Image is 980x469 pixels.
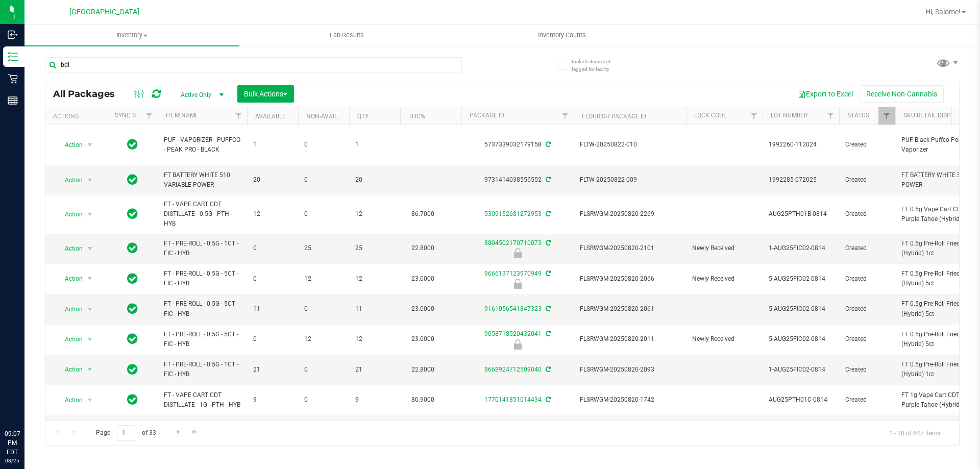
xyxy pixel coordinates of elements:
[84,271,96,286] span: select
[304,395,343,405] span: 0
[253,243,292,253] span: 0
[769,395,833,405] span: AUG25PTH01C-0814
[56,241,83,256] span: Action
[580,395,680,405] span: FLSRWGM-20250820-1742
[406,392,439,407] span: 80.9000
[845,243,889,253] span: Created
[164,360,241,379] span: FT - PRE-ROLL - 0.5G - 1CT - FIC - HYB
[470,112,504,119] a: Package ID
[164,390,241,410] span: FT - VAPE CART CDT DISTILLATE - 1G - PTH - HYB
[164,269,241,288] span: FT - PRE-ROLL - 0.5G - 5CT - FIC - HYB
[8,95,18,106] inline-svg: Reports
[171,425,186,439] a: Go to the next page
[127,207,138,221] span: In Sync
[127,392,138,407] span: In Sync
[84,332,96,347] span: select
[87,425,164,441] span: Page of 33
[406,302,439,316] span: 23.0000
[84,173,96,187] span: select
[580,175,680,185] span: FLTW-20250822-009
[860,85,944,103] button: Receive Non-Cannabis
[769,140,833,150] span: 1992260-112024
[580,334,680,344] span: FLSRWGM-20250820-2011
[544,176,551,183] span: Sync from Compliance System
[845,209,889,219] span: Created
[253,140,292,150] span: 1
[355,209,394,219] span: 12
[484,210,542,217] a: 5309152681272953
[406,332,439,347] span: 23.0000
[127,271,138,286] span: In Sync
[253,209,292,219] span: 12
[253,304,292,314] span: 11
[8,52,18,62] inline-svg: Inventory
[484,330,542,337] a: 9058718520432041
[84,302,96,316] span: select
[769,304,833,314] span: 5-AUG25FIC02-0814
[557,107,574,125] a: Filter
[822,107,839,125] a: Filter
[355,304,394,314] span: 11
[304,365,343,375] span: 0
[580,243,680,253] span: FLSRWGM-20250820-2101
[460,279,575,289] div: Newly Received
[847,112,869,119] a: Status
[253,274,292,284] span: 0
[164,239,241,258] span: FT - PRE-ROLL - 0.5G - 1CT - FIC - HYB
[460,339,575,350] div: Newly Received
[8,73,18,84] inline-svg: Retail
[694,112,727,119] a: Lock Code
[454,24,669,46] a: Inventory Counts
[127,137,138,152] span: In Sync
[253,334,292,344] span: 0
[69,8,139,16] span: [GEOGRAPHIC_DATA]
[239,24,454,46] a: Lab Results
[164,135,241,155] span: PUF - VAPORIZER - PUFFCO - PEAK PRO - BLACK
[304,140,343,150] span: 0
[164,299,241,318] span: FT - PRE-ROLL - 0.5G - 5CT - FIC - HYB
[845,334,889,344] span: Created
[572,58,623,73] span: Include items not tagged for facility
[84,362,96,377] span: select
[769,209,833,219] span: AUG25PTH01B-0814
[580,304,680,314] span: FLSRWGM-20250820-2061
[484,270,542,277] a: 9666137123970949
[316,31,378,40] span: Lab Results
[484,305,542,312] a: 9161056541847323
[56,393,83,407] span: Action
[746,107,763,125] a: Filter
[45,57,462,72] input: Search Package ID, Item Name, SKU, Lot or Part Number...
[878,107,895,125] a: Filter
[164,200,241,229] span: FT - VAPE CART CDT DISTILLATE - 0.5G - PTH - HYB
[164,170,241,190] span: FT BATTERY WHITE 510 VARIABLE POWER
[253,175,292,185] span: 20
[355,334,394,344] span: 12
[692,243,756,253] span: Newly Received
[355,274,394,284] span: 12
[406,241,439,256] span: 22.8000
[845,365,889,375] span: Created
[544,270,551,277] span: Sync from Compliance System
[357,113,369,120] a: Qty
[460,248,575,258] div: Newly Received
[692,334,756,344] span: Newly Received
[544,141,551,148] span: Sync from Compliance System
[115,112,154,119] a: Sync Status
[56,207,83,221] span: Action
[84,138,96,152] span: select
[769,175,833,185] span: 1992285-072025
[30,386,42,398] iframe: Resource center unread badge
[406,362,439,377] span: 22.8000
[84,207,96,221] span: select
[304,243,343,253] span: 25
[304,304,343,314] span: 0
[791,85,860,103] button: Export to Excel
[580,365,680,375] span: FLSRWGM-20250820-2093
[84,393,96,407] span: select
[127,302,138,316] span: In Sync
[544,330,551,337] span: Sync from Compliance System
[304,209,343,219] span: 0
[544,239,551,246] span: Sync from Compliance System
[127,362,138,377] span: In Sync
[56,271,83,286] span: Action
